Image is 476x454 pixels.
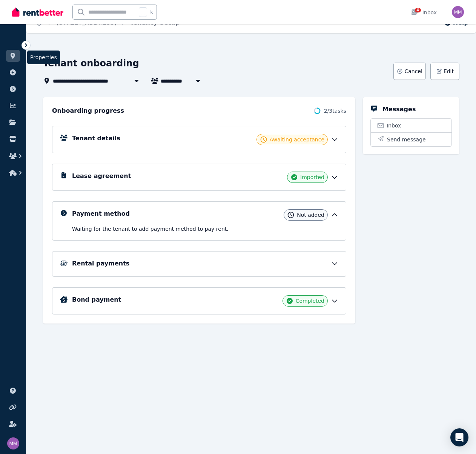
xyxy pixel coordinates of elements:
img: Rental Payments [60,261,68,266]
button: Cancel [393,63,425,80]
span: Imported [300,173,324,181]
h5: Tenant details [72,134,120,143]
div: Inbox [410,9,437,16]
img: Bond Details [60,296,68,303]
span: Cancel [404,67,422,75]
h1: Tenant onboarding [43,57,139,69]
h5: Lease agreement [72,172,131,181]
div: Open Intercom Messenger [450,428,468,446]
span: Awaiting acceptance [270,136,324,143]
span: 2 / 3 tasks [324,107,346,115]
img: Mermadin Pty Ltd [7,437,19,449]
span: Not added [297,211,324,219]
button: Send message [371,132,451,146]
h5: Rental payments [72,259,129,268]
a: Inbox [371,119,451,132]
h5: Payment method [72,209,130,218]
span: Inbox [387,122,401,129]
h5: Bond payment [72,295,121,304]
h2: Onboarding progress [52,106,124,115]
span: Edit [444,67,454,75]
img: Mermadin Pty Ltd [452,6,464,18]
span: 4 [415,8,421,12]
span: Send message [387,136,426,143]
p: Waiting for the tenant to add payment method to pay rent . [72,225,338,233]
h5: Messages [382,105,416,114]
span: k [150,9,153,15]
img: RentBetter [12,6,63,18]
span: Properties [27,51,60,64]
button: Edit [430,63,459,80]
span: Completed [296,297,324,305]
